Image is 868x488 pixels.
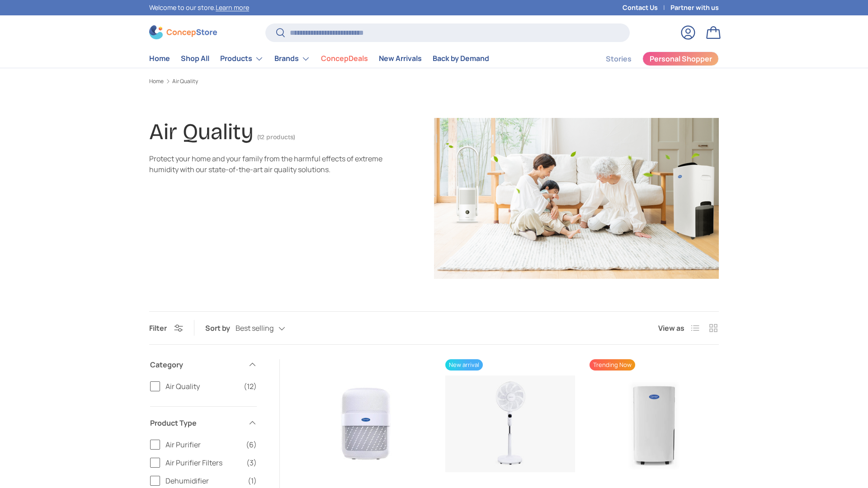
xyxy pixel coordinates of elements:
span: Category [150,359,242,370]
a: Home [149,79,164,84]
span: Personal Shopper [650,55,712,62]
button: Filter [149,323,183,333]
span: Air Purifier [165,439,241,450]
span: Best selling [236,324,274,333]
span: Air Quality [165,381,238,392]
p: Welcome to our store. [149,3,249,13]
span: Product Type [150,418,242,428]
span: Dehumidifier [165,475,242,486]
summary: Products [215,50,269,68]
a: Stories [606,50,632,68]
summary: Category [150,348,257,381]
span: (12 products) [257,133,295,141]
button: Best selling [236,320,303,336]
a: Air Quality [172,79,198,84]
span: (3) [246,457,257,468]
span: New arrival [445,359,483,371]
a: Home [149,50,170,67]
a: Partner with us [670,3,719,13]
label: Sort by [205,323,236,333]
a: ConcepDeals [321,50,368,67]
a: Learn more [216,3,249,12]
nav: Primary [149,50,489,68]
a: Back by Demand [433,50,489,67]
span: (12) [244,381,257,392]
a: Brands [274,50,310,68]
a: Personal Shopper [642,52,719,66]
summary: Product Type [150,407,257,439]
span: View as [658,323,684,333]
a: New Arrivals [379,50,422,67]
nav: Breadcrumbs [149,77,719,85]
span: Air Purifier Filters [165,457,241,468]
h1: Air Quality [149,118,254,145]
img: Air Quality [434,118,719,279]
span: (1) [248,475,257,486]
div: Protect your home and your family from the harmful effects of extreme humidity with our state-of-... [149,153,383,175]
span: Filter [149,323,167,333]
nav: Secondary [584,50,719,68]
summary: Brands [269,50,316,68]
span: Trending Now [590,359,635,371]
a: Contact Us [623,3,670,13]
a: Shop All [181,50,209,67]
span: (6) [246,439,257,450]
a: Products [220,50,264,68]
img: ConcepStore [149,25,217,39]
